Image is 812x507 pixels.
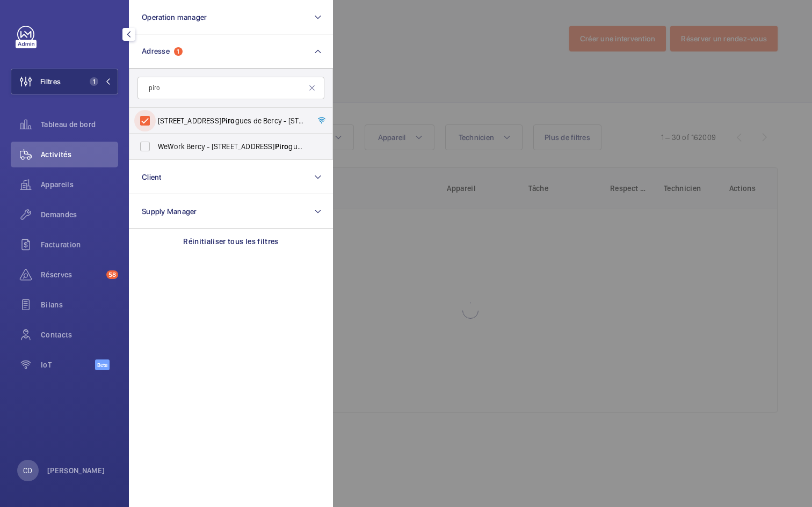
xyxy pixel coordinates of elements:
span: Bilans [41,299,118,310]
p: [PERSON_NAME] [47,465,105,476]
span: Contacts [41,329,118,340]
span: Demandes [41,209,118,220]
span: 58 [106,270,118,279]
span: Réserves [41,269,102,280]
span: Activités [41,149,118,160]
span: IoT [41,359,95,370]
span: Beta [95,359,110,370]
span: 1 [90,77,98,86]
button: Filtres1 [11,69,118,94]
span: Filtres [40,76,61,87]
span: Tableau de bord [41,119,118,130]
span: Facturation [41,239,118,250]
span: Appareils [41,179,118,190]
p: CD [23,465,32,476]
